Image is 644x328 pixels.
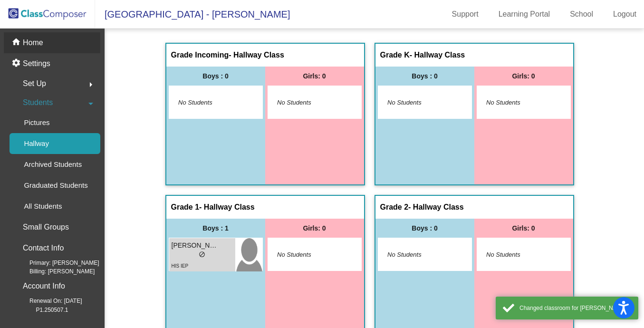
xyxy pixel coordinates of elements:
[606,7,644,22] a: Logout
[277,250,336,260] span: No Students
[408,203,464,212] span: - Hallway Class
[85,98,96,109] mat-icon: arrow_drop_down
[14,297,82,305] span: Renewal On: [DATE]
[562,7,601,22] a: School
[166,219,265,238] div: Boys : 1
[375,219,474,238] div: Boys : 0
[277,98,336,107] span: No Students
[199,251,205,258] span: do_not_disturb_alt
[85,79,96,90] mat-icon: arrow_right
[11,37,23,48] mat-icon: home
[23,221,69,234] p: Small Groups
[171,50,229,60] span: Grade Incoming
[23,280,65,293] p: Account Info
[24,159,82,170] p: Archived Students
[24,201,62,212] p: All Students
[178,98,238,107] span: No Students
[375,67,474,86] div: Boys : 0
[380,203,409,212] span: Grade 2
[474,67,573,86] div: Girls: 0
[486,98,546,107] span: No Students
[380,50,410,60] span: Grade K
[11,58,23,69] mat-icon: settings
[24,180,87,191] p: Graduated Students
[23,37,43,48] p: Home
[199,203,255,212] span: - Hallway Class
[14,267,95,276] span: Billing: [PERSON_NAME]
[23,77,46,90] span: Set Up
[172,263,189,269] span: HIS IEP
[166,67,265,86] div: Boys : 0
[486,250,546,260] span: No Students
[172,241,219,251] span: [PERSON_NAME]
[265,67,364,86] div: Girls: 0
[24,117,49,128] p: Pictures
[410,50,465,60] span: - Hallway Class
[387,98,447,107] span: No Students
[229,50,284,60] span: - Hallway Class
[23,96,53,109] span: Students
[23,58,50,69] p: Settings
[491,7,558,22] a: Learning Portal
[387,250,447,260] span: No Students
[95,7,290,22] span: [GEOGRAPHIC_DATA] - [PERSON_NAME]
[171,203,200,212] span: Grade 1
[519,304,631,312] div: Changed classroom for Isaiah
[265,219,364,238] div: Girls: 0
[14,259,99,267] span: Primary: [PERSON_NAME]
[444,7,486,22] a: Support
[24,138,49,149] p: Hallway
[23,241,64,255] p: Contact Info
[474,219,573,238] div: Girls: 0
